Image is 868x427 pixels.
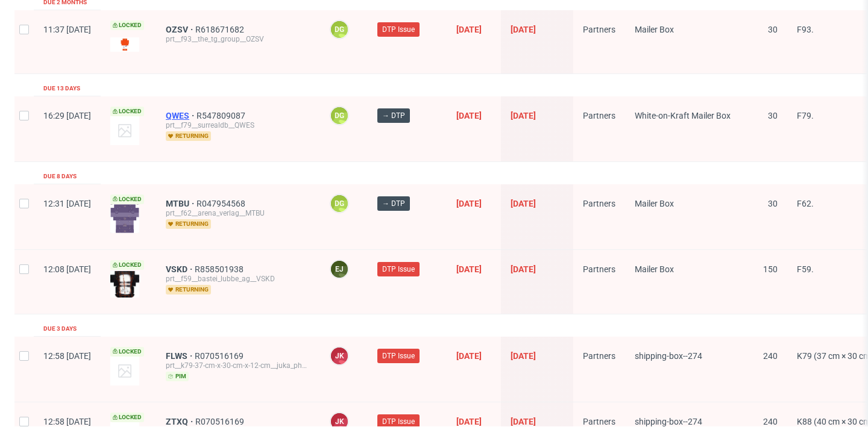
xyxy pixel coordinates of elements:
figcaption: JK [331,348,348,364]
span: [DATE] [511,417,536,426]
div: prt__f62__arena_verlag__MTBU [166,208,310,218]
span: [DATE] [456,417,482,426]
div: prt__f59__bastei_lubbe_ag__VSKD [166,274,310,284]
span: 240 [763,351,778,361]
span: 12:31 [DATE] [43,199,91,208]
span: Mailer Box [635,25,674,34]
span: shipping-box--274 [635,417,702,426]
span: Locked [110,20,144,30]
img: version_two_editor_design.png [110,37,139,52]
span: 12:58 [DATE] [43,351,91,361]
span: F59. [797,264,814,274]
span: 30 [768,25,778,34]
span: Locked [110,195,144,204]
span: [DATE] [511,25,536,34]
span: Partners [583,199,615,208]
span: [DATE] [511,351,536,361]
span: shipping-box--274 [635,351,702,361]
span: [DATE] [456,25,482,34]
span: → DTP [382,110,405,121]
span: DTP Issue [382,264,415,275]
span: Mailer Box [635,264,674,274]
span: DTP Issue [382,351,415,361]
a: OZSV [166,25,195,34]
div: prt__k79-37-cm-x-30-cm-x-12-cm__juka_pharma_gmbh__FLWS [166,361,310,370]
span: [DATE] [511,199,536,208]
span: Locked [110,347,144,357]
span: DTP Issue [382,24,415,35]
span: Partners [583,417,615,426]
figcaption: DG [331,21,348,38]
a: FLWS [166,351,195,361]
div: Due 13 days [43,84,80,93]
span: 11:37 [DATE] [43,25,91,34]
a: R070516169 [195,417,247,426]
span: F93. [797,25,814,34]
span: Mailer Box [635,199,674,208]
span: Partners [583,351,615,361]
span: returning [166,219,211,229]
div: prt__f79__surrealdb__QWES [166,120,310,130]
a: R070516169 [195,351,246,361]
span: [DATE] [456,111,482,120]
a: R858501938 [195,264,246,274]
span: Locked [110,107,144,116]
span: [DATE] [456,264,482,274]
img: version_two_editor_design.png [110,204,139,233]
span: F79. [797,111,814,120]
span: returning [166,285,211,295]
span: 12:08 [DATE] [43,264,91,274]
span: [DATE] [511,264,536,274]
span: 240 [763,417,778,426]
a: MTBU [166,199,197,208]
div: Due 3 days [43,324,77,334]
span: Partners [583,25,615,34]
figcaption: DG [331,107,348,124]
span: [DATE] [511,111,536,120]
span: [DATE] [456,199,482,208]
span: 12:58 [DATE] [43,417,91,426]
span: [DATE] [456,351,482,361]
div: prt__f93__the_tg_group__OZSV [166,34,310,44]
a: VSKD [166,264,195,274]
span: White-on-Kraft Mailer Box [635,111,731,120]
span: 30 [768,111,778,120]
span: Partners [583,111,615,120]
span: F62. [797,199,814,208]
a: QWES [166,111,197,120]
span: DTP Issue [382,416,415,427]
span: Locked [110,260,144,270]
a: R547809087 [197,111,248,120]
div: Due 8 days [43,172,77,181]
span: Partners [583,264,615,274]
span: 16:29 [DATE] [43,111,91,120]
a: ZTXQ [166,417,195,426]
span: pim [166,372,189,381]
a: R618671682 [195,25,247,34]
span: 30 [768,199,778,208]
img: version_two_editor_design.png [110,271,139,298]
a: R047954568 [197,199,248,208]
span: returning [166,131,211,141]
figcaption: EJ [331,261,348,278]
span: 150 [763,264,778,274]
figcaption: DG [331,195,348,212]
span: Locked [110,413,144,422]
span: → DTP [382,198,405,209]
